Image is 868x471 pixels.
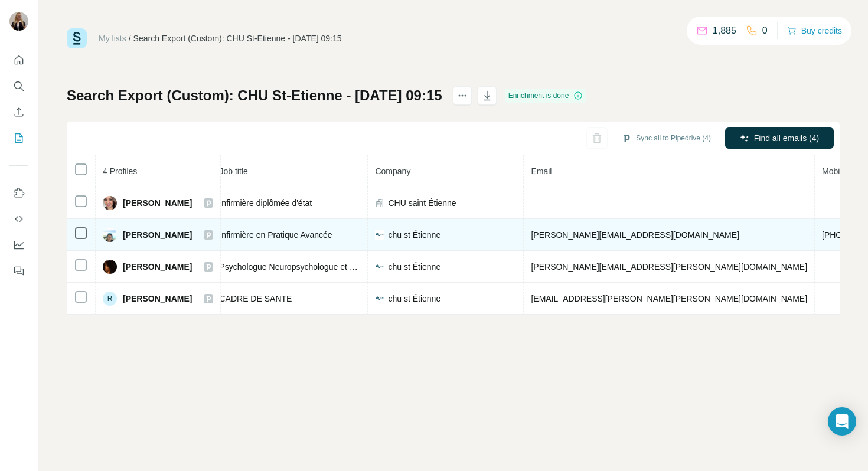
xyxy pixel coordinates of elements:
[725,127,834,149] button: Find all emails (4)
[531,262,807,272] span: [PERSON_NAME][EMAIL_ADDRESS][PERSON_NAME][DOMAIN_NAME]
[67,28,87,48] img: Surfe Logo
[531,230,739,240] span: [PERSON_NAME][EMAIL_ADDRESS][DOMAIN_NAME]
[614,129,719,147] button: Sync all to Pipedrive (4)
[9,208,28,230] button: Use Surfe API
[822,166,846,176] span: Mobile
[219,166,247,176] span: Job title
[219,230,332,240] span: Infirmière en Pratique Avancée
[828,407,856,436] div: Open Intercom Messenger
[388,261,440,273] span: chu st Étienne
[123,261,192,273] span: [PERSON_NAME]
[9,127,28,149] button: My lists
[9,182,28,204] button: Use Surfe on LinkedIn
[375,294,384,303] img: company-logo
[123,293,192,305] span: [PERSON_NAME]
[129,32,131,44] li: /
[375,230,384,240] img: company-logo
[375,262,384,272] img: company-logo
[453,86,472,105] button: actions
[103,166,137,176] span: 4 Profiles
[67,86,442,105] h1: Search Export (Custom): CHU St-Etienne - [DATE] 09:15
[103,292,117,306] div: R
[219,294,292,303] span: CADRE DE SANTE
[133,32,342,44] div: Search Export (Custom): CHU St-Etienne - [DATE] 09:15
[375,166,410,176] span: Company
[9,12,28,31] img: Avatar
[713,24,736,38] p: 1,885
[9,260,28,282] button: Feedback
[388,197,456,209] span: CHU saint Étienne
[388,229,440,241] span: chu st Étienne
[123,229,192,241] span: [PERSON_NAME]
[388,293,440,305] span: chu st Étienne
[9,50,28,71] button: Quick start
[9,234,28,256] button: Dashboard
[103,260,117,274] img: Avatar
[9,102,28,123] button: Enrich CSV
[219,262,446,272] span: Psychologue Neuropsychologue et Psychothérapeute en TCC
[103,196,117,210] img: Avatar
[9,76,28,97] button: Search
[103,228,117,242] img: Avatar
[531,166,552,176] span: Email
[123,197,192,209] span: [PERSON_NAME]
[219,198,312,208] span: Infirmière diplômée d'état
[505,89,587,103] div: Enrichment is done
[762,24,768,38] p: 0
[531,294,807,303] span: [EMAIL_ADDRESS][PERSON_NAME][PERSON_NAME][DOMAIN_NAME]
[787,22,842,39] button: Buy credits
[99,34,126,43] a: My lists
[754,132,819,144] span: Find all emails (4)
